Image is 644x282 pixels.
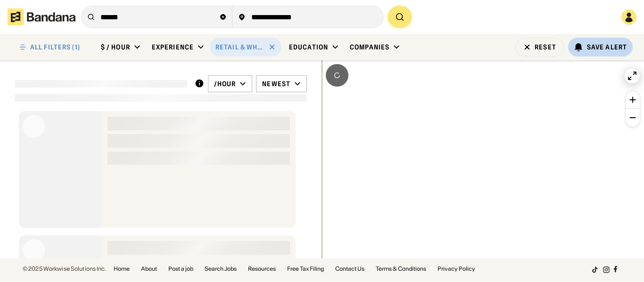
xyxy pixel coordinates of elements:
a: Post a job [168,266,193,272]
div: Education [289,43,328,51]
a: Search Jobs [205,266,237,272]
a: Contact Us [335,266,364,272]
div: Companies [350,43,389,51]
a: Privacy Policy [438,266,475,272]
a: Terms & Conditions [376,266,426,272]
a: Free Tax Filing [287,266,324,272]
div: $ / hour [101,43,130,51]
a: Home [114,266,130,272]
div: Newest [262,80,290,88]
div: Reset [535,44,556,50]
div: Retail & Wholesale [215,43,264,51]
a: About [141,266,157,272]
div: ALL FILTERS (1) [30,44,80,50]
a: Resources [248,266,276,272]
div: Experience [152,43,194,51]
div: © 2025 Workwise Solutions Inc. [23,266,106,272]
img: Bandana logotype [8,8,75,25]
div: /hour [214,80,236,88]
div: Save Alert [587,43,627,51]
div: grid [15,107,307,258]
